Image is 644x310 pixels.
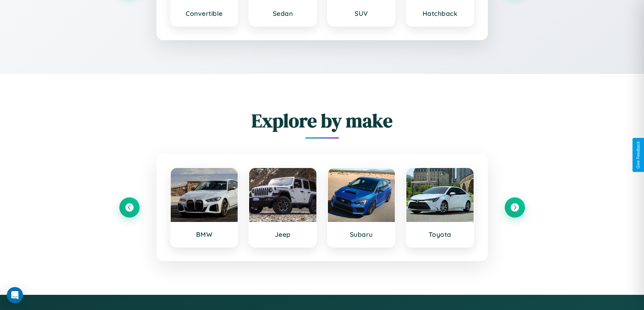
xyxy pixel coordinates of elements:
div: Open Intercom Messenger [7,287,23,303]
h3: BMW [177,230,231,238]
div: Give Feedback [636,141,641,169]
h2: Explore by make [119,108,525,134]
h3: Hatchback [413,9,467,18]
h3: SUV [335,9,388,18]
h3: Convertible [177,9,231,18]
h3: Sedan [256,9,310,18]
h3: Toyota [413,230,467,238]
h3: Jeep [256,230,310,238]
h3: Subaru [335,230,388,238]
